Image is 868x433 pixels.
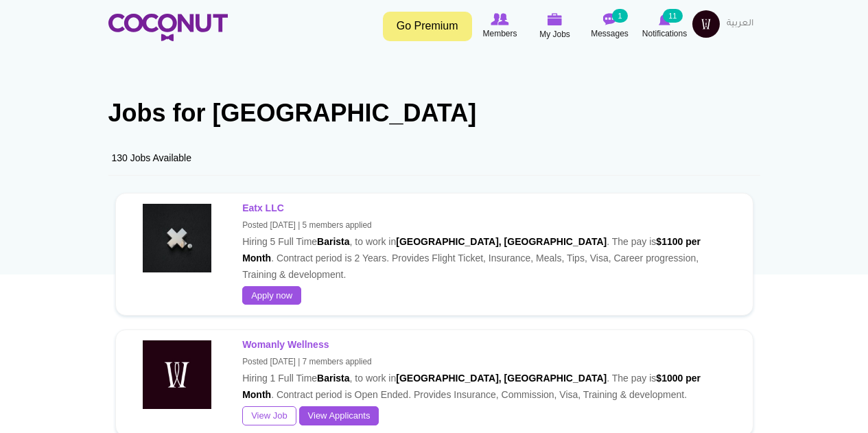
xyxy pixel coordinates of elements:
[548,13,563,25] img: My Jobs
[473,10,528,42] a: Browse Members Members
[659,13,670,25] img: Notifications
[242,373,701,400] strong: $1000 per Month
[603,13,617,25] img: Messages
[299,406,379,425] a: View Applicants
[720,10,760,38] a: العربية
[242,406,296,425] a: View Job
[242,286,301,305] a: Apply now
[663,9,682,23] small: 11
[242,339,329,350] strong: Womanly Wellness
[528,10,583,43] a: My Jobs My Jobs
[242,202,286,213] a: Eatx LLC
[612,9,627,23] small: 1
[242,200,731,283] p: Hiring 5 Full Time , to work in . The pay is . Contract period is 2 Years. Provides Flight Ticket...
[108,14,228,41] img: Home
[383,12,472,41] a: Go Premium
[583,10,637,42] a: Messages Messages 1
[108,141,760,176] div: 130 Jobs Available
[242,236,701,264] strong: $1100 per Month
[317,236,349,247] strong: Barista
[396,236,607,247] strong: [GEOGRAPHIC_DATA], [GEOGRAPHIC_DATA]
[642,27,687,40] span: Notifications
[242,202,284,213] strong: Eatx LLC
[108,100,760,127] h1: Jobs for [GEOGRAPHIC_DATA]
[242,357,372,366] small: Posted [DATE] | 7 members applied
[242,339,331,350] a: Womanly Wellness
[242,336,731,403] p: Hiring 1 Full Time , to work in . The pay is . Contract period is Open Ended. Provides Insurance,...
[242,220,372,230] small: Posted [DATE] | 5 members applied
[491,13,508,25] img: Browse Members
[539,27,570,41] span: My Jobs
[637,10,692,42] a: Notifications Notifications 11
[317,373,349,384] strong: Barista
[591,27,629,40] span: Messages
[396,373,607,384] strong: [GEOGRAPHIC_DATA], [GEOGRAPHIC_DATA]
[482,27,517,40] span: Members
